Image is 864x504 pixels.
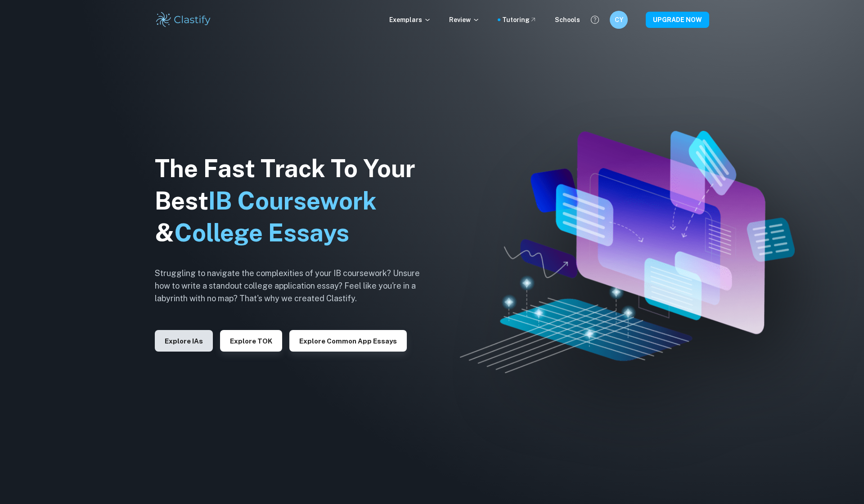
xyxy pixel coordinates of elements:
a: Explore TOK [220,336,282,345]
button: UPGRADE NOW [646,12,709,28]
span: IB Coursework [208,187,377,215]
button: Explore TOK [220,330,282,352]
img: Clastify hero [460,131,795,373]
h6: Struggling to navigate the complexities of your IB coursework? Unsure how to write a standout col... [155,267,434,305]
p: Review [449,15,480,25]
button: CY [610,11,628,29]
a: Explore IAs [155,336,213,345]
h6: CY [614,15,624,25]
a: Explore Common App essays [289,336,407,345]
button: Explore IAs [155,330,213,352]
a: Tutoring [502,15,537,25]
img: Clastify logo [155,11,212,29]
p: Exemplars [389,15,431,25]
h1: The Fast Track To Your Best & [155,152,434,250]
button: Explore Common App essays [289,330,407,352]
button: Help and Feedback [587,12,603,27]
a: Schools [555,15,580,25]
span: College Essays [174,219,349,247]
